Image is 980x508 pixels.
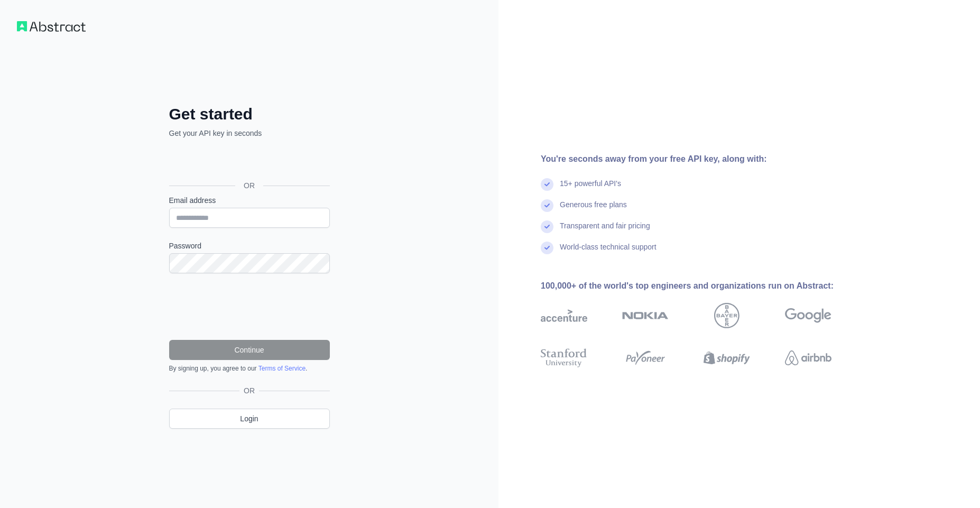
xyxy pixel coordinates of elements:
span: OR [235,180,263,191]
img: accenture [541,303,587,328]
h2: Get started [169,105,330,124]
img: airbnb [785,346,831,370]
img: check mark [541,242,553,254]
label: Email address [169,195,330,206]
a: Login [169,409,330,429]
iframe: Sign in with Google Button [164,150,333,173]
span: OR [239,385,259,396]
div: 15+ powerful API's [560,178,621,199]
label: Password [169,241,330,251]
img: stanford university [541,346,587,370]
div: By signing up, you agree to our . [169,364,330,373]
div: World-class technical support [560,242,657,263]
iframe: reCAPTCHA [169,286,330,327]
img: check mark [541,220,553,233]
button: Continue [169,340,330,360]
img: Workflow [17,21,86,32]
img: bayer [714,303,739,328]
img: google [785,303,831,328]
a: Terms of Service [258,365,306,372]
img: check mark [541,178,553,191]
div: You're seconds away from your free API key, along with: [541,153,865,165]
img: check mark [541,199,553,212]
div: Generous free plans [560,199,627,220]
img: nokia [622,303,669,328]
img: payoneer [622,346,669,370]
div: Transparent and fair pricing [560,220,650,242]
div: 100,000+ of the world's top engineers and organizations run on Abstract: [541,280,865,292]
p: Get your API key in seconds [169,128,330,138]
img: shopify [704,346,750,370]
